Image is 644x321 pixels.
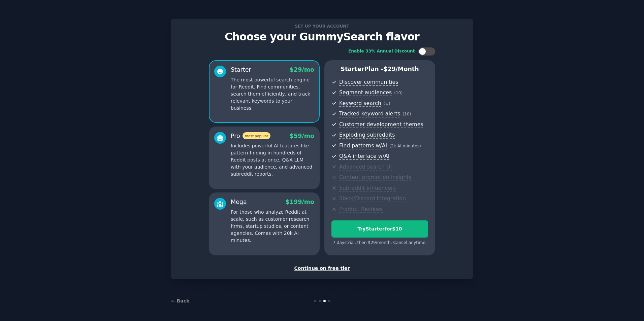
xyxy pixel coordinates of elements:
[178,31,466,43] p: Choose your GummySearch flavor
[231,142,314,178] p: Includes powerful AI features like pattern-finding in hundreds of Reddit posts at once, Q&A LLM w...
[339,174,412,181] span: Content promotion insights
[394,91,402,95] span: ( 10 )
[339,164,392,171] span: Advanced search UI
[286,199,314,205] span: $ 199 /mo
[339,100,381,107] span: Keyword search
[231,76,314,112] p: The most powerful search engine for Reddit. Find communities, search them efficiently, and track ...
[384,101,390,106] span: ( ∞ )
[339,142,387,149] span: Find patterns w/AI
[231,198,247,206] div: Mega
[331,240,428,246] div: 7 days trial, then $ 29 /month . Cancel anytime.
[231,209,314,244] p: For those who analyze Reddit at scale, such as customer research firms, startup studios, or conte...
[339,110,400,117] span: Tracked keyword alerts
[231,66,251,74] div: Starter
[331,220,428,238] button: TryStarterfor$10
[339,195,406,202] span: Slack/Discord integration
[389,144,421,148] span: ( 2k AI minutes )
[383,66,419,72] span: $ 29 /month
[290,133,314,139] span: $ 59 /mo
[339,206,383,213] span: Product Reviews
[339,153,389,160] span: Q&A interface w/AI
[339,79,398,86] span: Discover communities
[339,89,392,96] span: Segment audiences
[243,132,271,139] span: most popular
[294,23,351,30] span: Set up your account
[178,265,466,272] div: Continue on free tier
[339,185,396,192] span: Subreddit influencers
[339,121,423,128] span: Customer development themes
[348,48,415,55] div: Enable 33% Annual Discount
[331,65,428,73] p: Starter Plan -
[402,112,411,116] span: ( 10 )
[171,298,189,304] a: ← Back
[332,225,428,233] div: Try Starter for $10
[290,66,314,73] span: $ 29 /mo
[339,132,395,139] span: Exploding subreddits
[231,132,270,140] div: Pro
